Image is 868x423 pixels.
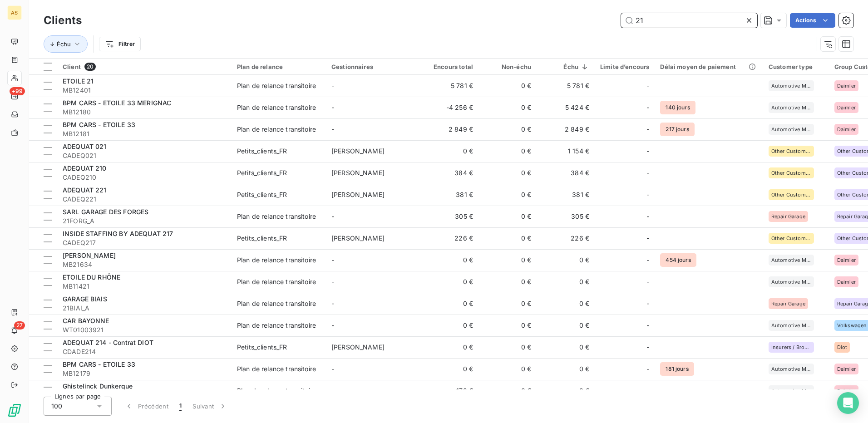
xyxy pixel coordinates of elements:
div: Plan de relance transitoire [237,103,316,112]
td: 0 € [420,336,478,358]
span: Daimler [837,366,856,372]
button: Échu [44,35,88,53]
span: +99 [10,87,25,95]
span: Automotive Manufacturers [771,279,811,285]
td: 0 € [478,249,537,271]
td: 305 € [537,206,595,227]
td: 2 849 € [420,118,478,140]
div: Non-échu [484,63,531,70]
div: Plan de relance transitoire [237,364,316,374]
div: Customer type [769,63,824,70]
td: 0 € [478,206,537,227]
span: Insurers / Brokers [771,344,811,350]
div: AS [7,5,22,20]
span: 20 [84,63,96,71]
span: 21BIAI_A [63,304,226,313]
span: - [646,168,649,177]
td: 0 € [537,249,595,271]
div: Plan de relance transitoire [237,125,316,134]
span: 454 jours [660,253,696,267]
span: - [646,234,649,243]
td: 0 € [537,315,595,336]
span: CDADE214 [63,347,226,356]
span: 27 [14,321,25,330]
span: [PERSON_NAME] [331,147,385,155]
span: Daimler [837,83,856,89]
span: ADEQUAT 221 [63,186,107,194]
span: - [331,278,334,285]
span: - [646,81,649,90]
span: 140 jours [660,101,695,114]
button: Filtrer [99,37,141,51]
span: INSIDE STAFFING BY ADEQUAT 217 [63,230,173,237]
span: Diot [837,344,848,350]
span: Automotive Manufacturers [771,366,811,372]
span: Daimler [837,127,856,132]
td: 0 € [537,380,595,402]
span: GARAGE BIAIS [63,295,107,303]
span: MB12401 [63,86,226,95]
td: 305 € [420,206,478,227]
div: Open Intercom Messenger [837,392,859,414]
span: Automotive Manufacturers [771,388,811,393]
span: [PERSON_NAME] [331,234,385,242]
td: 381 € [420,184,478,206]
span: - [331,321,334,329]
td: 0 € [478,140,537,162]
span: [PERSON_NAME] [63,251,116,259]
span: ADEQUAT 210 [63,164,107,172]
span: CADEQ021 [63,151,226,160]
td: 0 € [478,293,537,315]
span: - [331,365,334,373]
div: Plan de relance transitoire [237,321,316,330]
td: 2 849 € [537,118,595,140]
td: 381 € [537,184,595,206]
span: - [646,190,649,199]
td: 0 € [537,271,595,293]
span: - [331,82,334,89]
td: 0 € [478,162,537,184]
span: 181 jours [660,362,694,376]
div: Plan de relance transitoire [237,81,316,90]
span: - [331,212,334,220]
span: ADEQUAT 021 [63,143,107,150]
div: Délai moyen de paiement [660,63,757,70]
td: 0 € [420,293,478,315]
span: BPM CARS - ETOILE 33 [63,360,135,368]
td: -4 256 € [420,97,478,118]
span: ETOILE 21 [63,77,94,85]
td: 0 € [478,271,537,293]
td: 0 € [478,380,537,402]
span: MB11421 [63,282,226,291]
span: CADEQ217 [63,238,226,247]
div: Plan de relance transitoire [237,299,316,308]
div: Plan de relance transitoire [237,212,316,221]
td: 0 € [420,358,478,380]
td: 0 € [478,336,537,358]
span: - [646,147,649,156]
span: - [646,321,649,330]
button: Actions [790,13,835,28]
span: Automotive Manufacturers [771,323,811,328]
span: Other Customers [771,236,811,241]
div: Plan de relance [237,63,321,70]
span: BPM CARS - ETOILE 33 [63,121,135,128]
span: Client [63,63,81,70]
span: Repair Garage [771,301,805,306]
td: 0 € [420,271,478,293]
div: Petits_clients_FR [237,168,287,177]
div: Plan de relance transitoire [237,256,316,265]
span: Automotive Manufacturers [771,257,811,263]
td: -172 € [420,380,478,402]
span: - [646,103,649,112]
span: 217 jours [660,123,694,136]
span: Échu [57,40,71,48]
span: Repair Garage [771,214,805,219]
span: CADEQ210 [63,173,226,182]
button: 1 [174,397,187,416]
span: CADEQ221 [63,195,226,204]
span: 100 [51,402,62,411]
span: - [646,212,649,221]
td: 384 € [420,162,478,184]
td: 0 € [420,249,478,271]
